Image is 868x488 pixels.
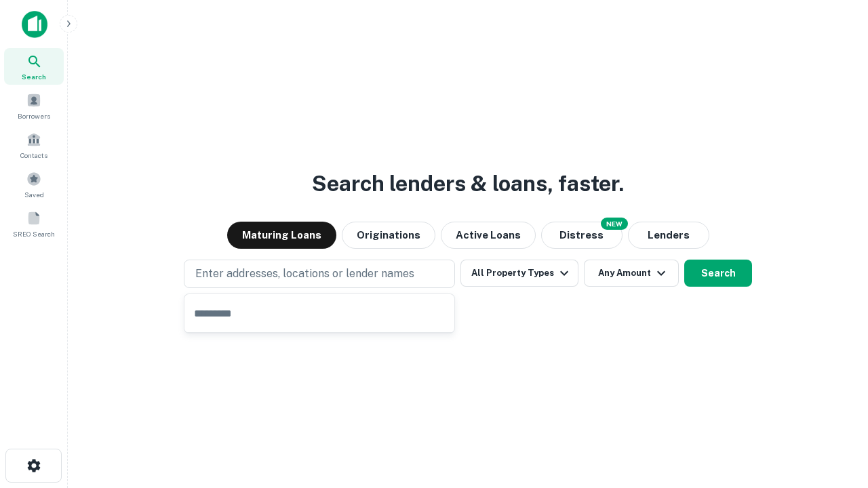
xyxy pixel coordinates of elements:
span: Saved [24,189,44,200]
span: Borrowers [18,110,50,121]
button: Search [684,260,752,287]
button: Search distressed loans with lien and other non-mortgage details. [541,222,623,249]
a: Saved [4,166,64,203]
h3: Search lenders & loans, faster. [312,167,624,200]
button: Active Loans [441,222,536,249]
span: SREO Search [13,228,55,239]
div: NEW [601,218,628,230]
button: All Property Types [460,260,578,287]
iframe: Chat Widget [800,380,868,445]
a: Borrowers [4,87,64,124]
button: Any Amount [584,260,679,287]
img: capitalize-icon.png [22,11,47,38]
button: Enter addresses, locations or lender names [184,260,455,288]
span: Contacts [20,150,47,161]
span: Search [22,71,46,82]
button: Lenders [628,222,709,249]
a: SREO Search [4,205,64,242]
button: Originations [342,222,435,249]
p: Enter addresses, locations or lender names [195,266,414,282]
a: Search [4,48,64,85]
button: Maturing Loans [227,222,336,249]
a: Contacts [4,127,64,163]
